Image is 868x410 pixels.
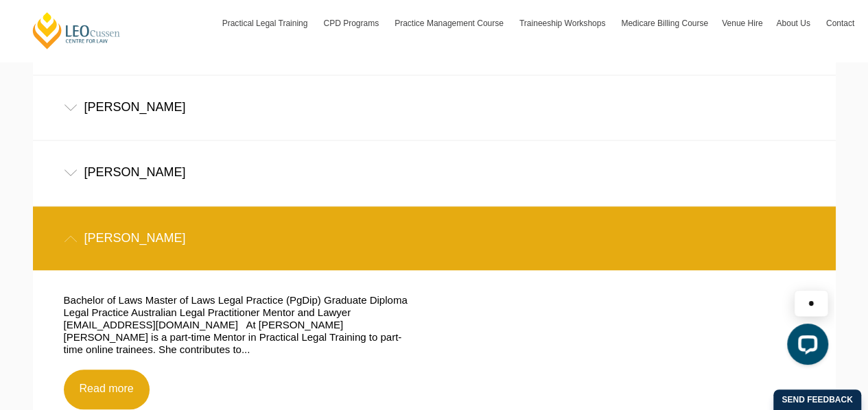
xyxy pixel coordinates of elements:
a: Contact [819,3,861,43]
p: Bachelor of Laws Master of Laws Legal Practice (PgDip) Graduate Diploma Legal Practice Australian... [64,294,414,356]
a: Venue Hire [715,3,769,43]
div: [PERSON_NAME] [33,141,836,204]
a: Medicare Billing Course [614,3,715,43]
iframe: LiveChat chat widget [642,266,834,376]
a: [PERSON_NAME] Centre for Law [31,11,122,50]
a: Read more [64,370,150,409]
div: [PERSON_NAME] [33,75,836,139]
a: CPD Programs [316,3,388,43]
a: About Us [769,3,819,43]
div: [PERSON_NAME] [33,206,836,270]
a: Traineeship Workshops [513,3,614,43]
a: Practical Legal Training [215,3,317,43]
a: Practice Management Course [388,3,513,43]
